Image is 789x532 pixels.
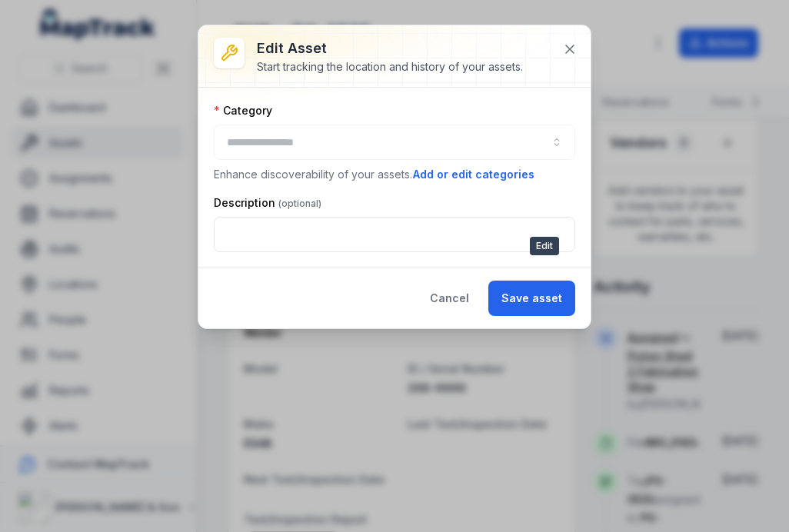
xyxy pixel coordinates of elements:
[257,38,523,59] h3: Edit asset
[412,166,535,183] button: Add or edit categories
[488,281,575,316] button: Save asset
[214,166,575,183] p: Enhance discoverability of your assets.
[214,103,272,118] label: Category
[417,281,482,316] button: Cancel
[257,59,523,75] div: Start tracking the location and history of your assets.
[530,237,559,255] span: Edit
[214,195,321,211] label: Description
